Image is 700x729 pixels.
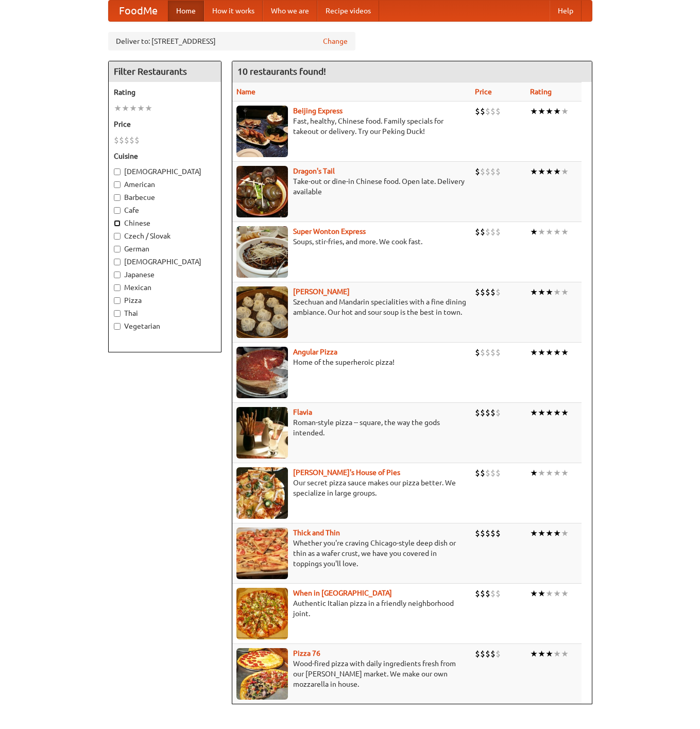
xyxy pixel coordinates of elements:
[114,244,216,254] label: German
[114,257,216,267] label: [DEMOGRAPHIC_DATA]
[545,347,553,358] li: ★
[293,649,320,657] a: Pizza 76
[485,226,490,238] li: $
[114,181,121,188] input: American
[545,407,553,418] li: ★
[114,168,121,175] input: [DEMOGRAPHIC_DATA]
[114,205,216,215] label: Cafe
[490,467,496,479] li: $
[545,528,553,539] li: ★
[553,648,561,659] li: ★
[485,166,490,177] li: $
[496,407,501,418] li: $
[114,295,216,306] label: Pizza
[530,648,538,659] li: ★
[293,167,335,175] b: Dragon's Tail
[530,286,538,298] li: ★
[114,151,216,161] h5: Cuisine
[293,348,337,356] a: Angular Pizza
[236,478,467,498] p: Our secret pizza sauce makes our pizza better. We specialize in large groups.
[490,226,496,238] li: $
[561,528,569,539] li: ★
[293,408,312,416] b: Flavia
[480,166,485,177] li: $
[545,648,553,659] li: ★
[485,467,490,479] li: $
[490,286,496,298] li: $
[114,220,121,227] input: Chinese
[236,357,467,367] p: Home of the superheroic pizza!
[475,588,480,599] li: $
[293,529,340,537] a: Thick and Thin
[490,648,496,659] li: $
[545,226,553,238] li: ★
[553,286,561,298] li: ★
[145,103,152,114] li: ★
[485,648,490,659] li: $
[293,468,400,477] b: [PERSON_NAME]'s House of Pies
[530,347,538,358] li: ★
[236,598,467,619] p: Authentic Italian pizza in a friendly neighborhood joint.
[236,407,288,459] img: flavia.jpg
[545,588,553,599] li: ★
[293,227,366,235] b: Super Wonton Express
[236,417,467,438] p: Roman-style pizza -- square, the way the gods intended.
[114,179,216,190] label: American
[236,286,288,338] img: shandong.jpg
[553,407,561,418] li: ★
[114,259,121,265] input: [DEMOGRAPHIC_DATA]
[561,588,569,599] li: ★
[545,106,553,117] li: ★
[480,106,485,117] li: $
[129,103,137,114] li: ★
[538,166,545,177] li: ★
[236,236,467,247] p: Soups, stir-fries, and more. We cook fast.
[490,407,496,418] li: $
[119,134,124,146] li: $
[236,538,467,569] p: Whether you're craving Chicago-style deep dish or thin as a wafer crust, we have you covered in t...
[553,106,561,117] li: ★
[114,310,121,317] input: Thai
[114,192,216,202] label: Barbecue
[236,648,288,700] img: pizza76.jpg
[137,103,145,114] li: ★
[553,528,561,539] li: ★
[236,226,288,278] img: superwonton.jpg
[114,207,121,214] input: Cafe
[236,347,288,398] img: angular.jpg
[475,407,480,418] li: $
[553,588,561,599] li: ★
[561,286,569,298] li: ★
[114,194,121,201] input: Barbecue
[496,528,501,539] li: $
[293,107,343,115] a: Beijing Express
[114,323,121,330] input: Vegetarian
[168,1,204,21] a: Home
[545,467,553,479] li: ★
[475,88,492,96] a: Price
[538,407,545,418] li: ★
[480,467,485,479] li: $
[480,407,485,418] li: $
[496,648,501,659] li: $
[236,658,467,689] p: Wood-fired pizza with daily ingredients fresh from our [PERSON_NAME] market. We make our own mozz...
[236,467,288,519] img: luigis.jpg
[114,231,216,241] label: Czech / Slovak
[114,297,121,304] input: Pizza
[496,467,501,479] li: $
[108,32,355,50] div: Deliver to: [STREET_ADDRESS]
[550,1,582,21] a: Help
[114,246,121,252] input: German
[545,166,553,177] li: ★
[475,106,480,117] li: $
[475,286,480,298] li: $
[553,467,561,479] li: ★
[293,589,392,597] b: When in [GEOGRAPHIC_DATA]
[293,287,350,296] a: [PERSON_NAME]
[561,347,569,358] li: ★
[538,106,545,117] li: ★
[236,528,288,579] img: thick.jpg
